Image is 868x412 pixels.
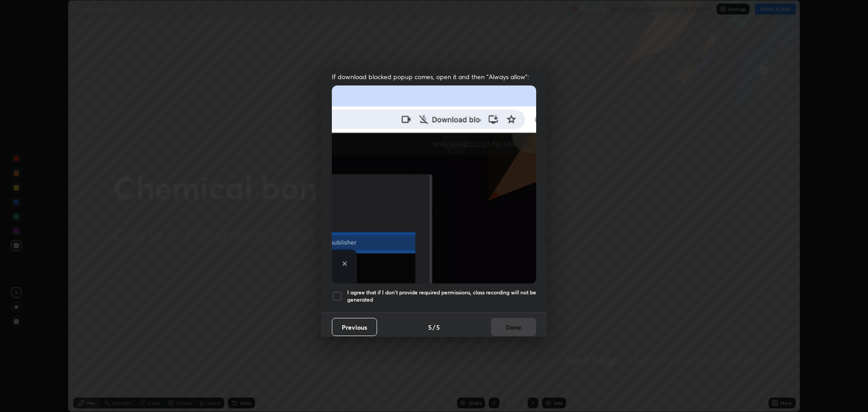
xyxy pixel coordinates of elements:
h4: 5 [436,322,440,332]
button: Previous [332,318,377,336]
h4: / [433,322,435,332]
span: If download blocked popup comes, open it and then "Always allow": [332,72,536,81]
img: downloads-permission-blocked.gif [332,85,536,283]
h4: 5 [428,322,432,332]
h5: I agree that if I don't provide required permissions, class recording will not be generated [347,289,536,303]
